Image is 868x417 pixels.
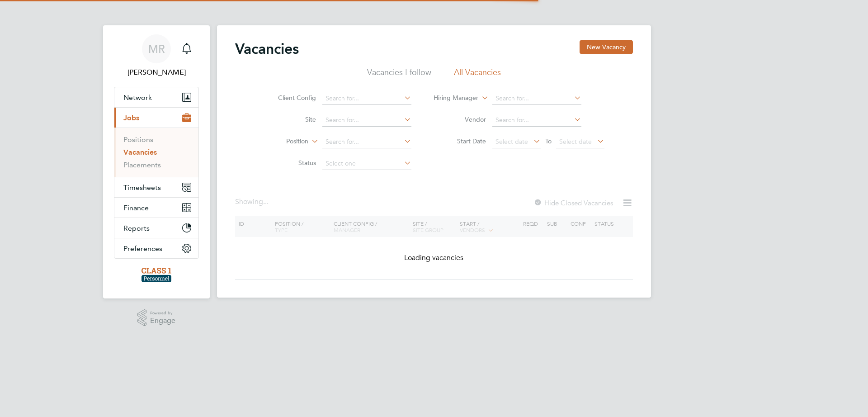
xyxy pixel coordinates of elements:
span: Preferences [123,244,162,253]
button: Preferences [114,238,198,258]
h2: Vacancies [235,40,299,58]
button: Timesheets [114,177,198,197]
img: class1personnel-logo-retina.png [142,268,172,282]
label: Status [264,159,316,167]
span: Jobs [123,114,139,122]
label: Site [264,115,316,123]
li: Vacancies I follow [367,67,431,83]
label: Client Config [264,94,316,102]
button: Network [114,87,198,107]
span: Timesheets [123,183,161,192]
label: Hiring Manager [426,94,478,103]
span: MR [148,43,165,55]
span: Marco Rodriguez [114,67,199,78]
span: Powered by [150,309,175,317]
div: Jobs [114,128,198,177]
a: Vacancies [123,148,157,156]
a: Powered byEngage [137,309,176,327]
span: Reports [123,224,150,232]
input: Search for... [322,92,411,105]
label: Position [256,137,308,146]
input: Search for... [322,114,411,127]
a: MR[PERSON_NAME] [114,34,199,78]
label: Vendor [434,115,486,123]
span: Select date [495,137,528,146]
div: Showing [235,197,270,207]
li: All Vacancies [454,67,501,83]
span: Select date [559,137,592,146]
a: Placements [123,161,161,169]
span: Finance [123,204,149,212]
button: Reports [114,218,198,238]
span: Network [123,93,152,102]
input: Search for... [492,92,581,105]
nav: Main navigation [103,25,210,299]
input: Search for... [322,136,411,148]
span: Engage [150,317,175,325]
span: ... [263,197,269,206]
label: Start Date [434,137,486,145]
input: Search for... [492,114,581,127]
button: Finance [114,198,198,218]
span: To [542,135,554,147]
input: Select one [322,157,411,170]
button: New Vacancy [580,40,633,54]
button: Jobs [114,108,198,128]
a: Positions [123,135,153,144]
label: Hide Closed Vacancies [533,199,613,207]
a: Go to home page [114,268,199,282]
